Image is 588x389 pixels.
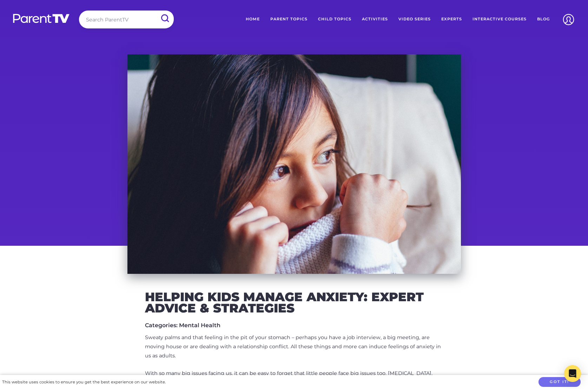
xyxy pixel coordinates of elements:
input: Search ParentTV [79,11,174,28]
img: parenttv-logo-white.4c85aaf.svg [12,13,70,24]
a: Activities [357,11,393,28]
a: Blog [532,11,555,28]
a: Parent Topics [265,11,313,28]
a: Child Topics [313,11,357,28]
img: Account [560,11,577,28]
h2: Helping Kids Manage Anxiety: Expert Advice & Strategies [145,291,443,314]
a: Experts [436,11,467,28]
h5: Categories: Mental Health [145,322,443,329]
p: Sweaty palms and that feeling in the pit of your stomach – perhaps you have a job interview, a bi... [145,333,443,361]
p: With so many big issues facing us, it can be easy to forget that little people face big issues to... [145,369,443,387]
div: Open Intercom Messenger [564,365,581,382]
a: Video Series [393,11,436,28]
input: Submit [156,11,174,26]
button: Got it! [539,377,581,387]
a: Home [240,11,265,28]
a: Interactive Courses [467,11,532,28]
div: This website uses cookies to ensure you get the best experience on our website. [2,378,166,386]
